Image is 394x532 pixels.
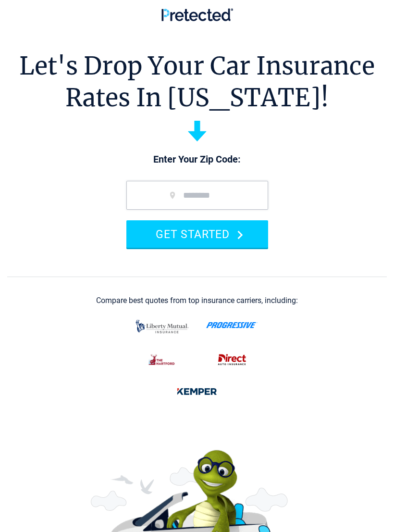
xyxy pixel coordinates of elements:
[161,8,233,21] img: Pretected Logo
[126,220,268,248] button: GET STARTED
[206,322,258,329] img: progressive
[143,350,181,370] img: thehartford
[19,51,375,114] h1: Let's Drop Your Car Insurance Rates In [US_STATE]!
[133,315,191,338] img: liberty
[126,181,268,210] input: zip code
[96,296,298,305] div: Compare best quotes from top insurance carriers, including:
[117,153,278,166] p: Enter Your Zip Code:
[213,350,251,370] img: direct
[172,381,222,402] img: kemper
